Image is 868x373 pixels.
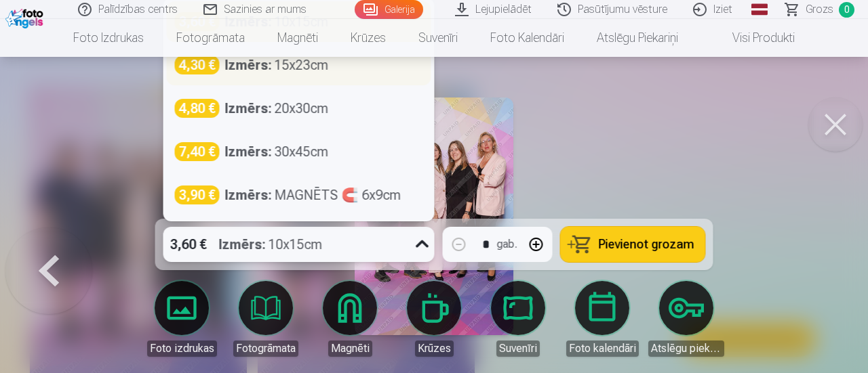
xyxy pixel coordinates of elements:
[163,227,214,262] div: 3,60 €
[233,341,298,357] div: Fotogrāmata
[599,238,694,250] span: Pievienot grozam
[415,341,454,357] div: Krūzes
[57,19,160,57] a: Foto izdrukas
[219,227,323,262] div: 10x15cm
[228,281,304,357] a: Fotogrāmata
[396,281,472,357] a: Krūzes
[564,281,640,357] a: Foto kalendāri
[480,281,556,357] a: Suvenīri
[694,19,811,57] a: Visi produkti
[334,19,402,57] a: Krūzes
[261,19,334,57] a: Magnēti
[474,19,580,57] a: Foto kalendāri
[580,19,694,57] a: Atslēgu piekariņi
[648,281,724,357] a: Atslēgu piekariņi
[5,5,47,28] img: /fa1
[225,99,329,118] div: 20x30cm
[561,227,705,262] button: Pievienot grozam
[225,185,401,204] div: MAGNĒTS 🧲 6x9cm
[806,1,833,18] span: Grozs
[225,142,272,161] strong: Izmērs :
[175,185,220,204] div: 3,90 €
[225,142,329,161] div: 30x45cm
[225,99,272,118] strong: Izmērs :
[160,19,261,57] a: Fotogrāmata
[402,19,474,57] a: Suvenīri
[175,142,220,161] div: 7,40 €
[144,281,220,357] a: Foto izdrukas
[497,236,517,253] div: gab.
[312,281,388,357] a: Magnēti
[147,341,217,357] div: Foto izdrukas
[328,341,372,357] div: Magnēti
[839,2,854,18] span: 0
[219,235,266,254] strong: Izmērs :
[496,341,540,357] div: Suvenīri
[566,341,639,357] div: Foto kalendāri
[175,99,220,118] div: 4,80 €
[648,341,724,357] div: Atslēgu piekariņi
[225,185,272,204] strong: Izmērs :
